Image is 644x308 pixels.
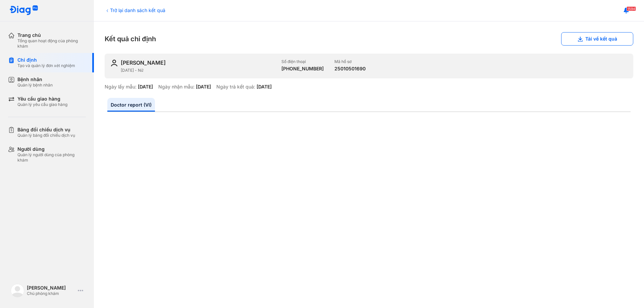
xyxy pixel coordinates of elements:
[9,5,38,16] img: logo
[17,152,86,163] div: Quản lý người dùng của phòng khám
[110,59,118,67] img: user-icon
[105,84,137,90] div: Ngày lấy mẫu:
[121,68,276,73] div: [DATE] - Nữ
[27,291,75,296] div: Chủ phòng khám
[107,98,155,112] a: Doctor report (VI)
[196,84,211,90] div: [DATE]
[17,96,67,102] div: Yêu cầu giao hàng
[27,285,75,291] div: [PERSON_NAME]
[17,82,53,88] div: Quản lý bệnh nhân
[105,32,633,46] div: Kết quả chỉ định
[561,32,633,46] button: Tải về kết quả
[216,84,255,90] div: Ngày trả kết quả:
[257,84,272,90] div: [DATE]
[17,57,75,63] div: Chỉ định
[11,284,24,297] img: logo
[17,38,86,49] div: Tổng quan hoạt động của phòng khám
[334,59,366,64] div: Mã hồ sơ
[17,133,75,138] div: Quản lý bảng đối chiếu dịch vụ
[627,6,636,11] span: 1594
[17,146,86,152] div: Người dùng
[158,84,195,90] div: Ngày nhận mẫu:
[281,66,324,72] div: [PHONE_NUMBER]
[281,59,324,64] div: Số điện thoại
[121,59,166,66] div: [PERSON_NAME]
[17,127,75,133] div: Bảng đối chiếu dịch vụ
[17,76,53,82] div: Bệnh nhân
[138,84,153,90] div: [DATE]
[334,66,366,72] div: 25010501690
[105,7,165,14] div: Trở lại danh sách kết quả
[17,102,67,107] div: Quản lý yêu cầu giao hàng
[17,63,75,68] div: Tạo và quản lý đơn xét nghiệm
[17,32,86,38] div: Trang chủ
